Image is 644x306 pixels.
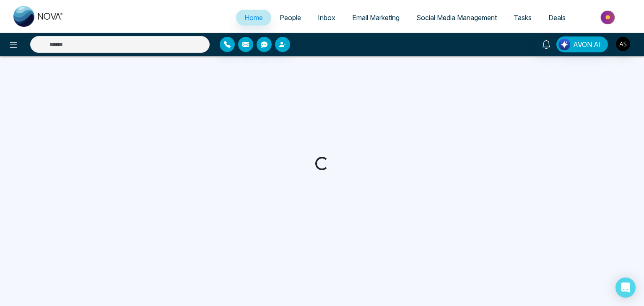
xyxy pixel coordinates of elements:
span: Deals [548,13,566,22]
span: Inbox [318,13,335,22]
a: Deals [540,10,574,26]
button: AVON AI [556,36,608,52]
a: Email Marketing [344,10,408,26]
img: Lead Flow [558,39,570,50]
div: Open Intercom Messenger [615,277,636,298]
img: Nova CRM Logo [13,6,64,27]
a: Inbox [309,10,344,26]
img: User Avatar [616,37,630,51]
a: Social Media Management [408,10,505,26]
span: People [280,13,301,22]
span: Tasks [514,13,532,22]
img: Market-place.gif [578,8,639,27]
span: Social Media Management [416,13,497,22]
span: Home [244,13,263,22]
a: Tasks [505,10,540,26]
span: Email Marketing [352,13,400,22]
a: People [271,10,309,26]
a: Home [236,10,271,26]
span: AVON AI [573,39,601,49]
